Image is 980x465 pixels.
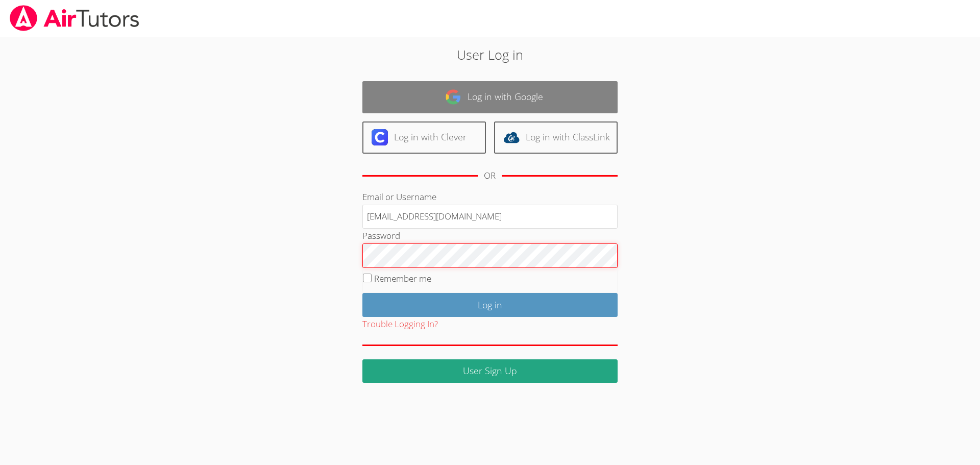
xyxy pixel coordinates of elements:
img: clever-logo-6eab21bc6e7a338710f1a6ff85c0baf02591cd810cc4098c63d3a4b26e2feb20.svg [372,129,388,145]
label: Remember me [374,273,431,284]
img: classlink-logo-d6bb404cc1216ec64c9a2012d9dc4662098be43eaf13dc465df04b49fa7ab582.svg [503,129,520,145]
img: google-logo-50288ca7cdecda66e5e0955fdab243c47b7ad437acaf1139b6f446037453330a.svg [445,89,461,105]
label: Email or Username [362,191,436,203]
a: User Sign Up [362,359,618,383]
a: Log in with Clever [362,121,486,154]
a: Log in with Google [362,81,618,113]
h2: User Log in [226,45,755,64]
button: Trouble Logging In? [362,317,438,332]
div: OR [484,168,496,183]
input: Log in [362,293,618,317]
label: Password [362,230,400,241]
a: Log in with ClassLink [494,121,618,154]
img: airtutors_banner-c4298cdbf04f3fff15de1276eac7730deb9818008684d7c2e4769d2f7ddbe033.png [9,5,140,31]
